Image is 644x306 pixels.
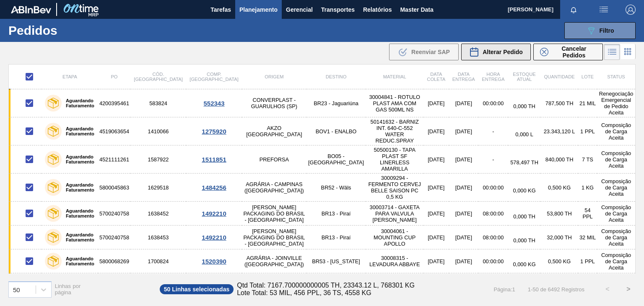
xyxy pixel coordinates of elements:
[427,72,445,82] span: Data coleta
[98,202,130,226] td: 5700240758
[98,174,130,202] td: 5800045863
[478,145,508,174] td: -
[449,249,479,273] td: [DATE]
[98,89,130,117] td: 4200395461
[423,226,449,249] td: [DATE]
[9,117,636,145] a: Aguardando Faturamento45190636541410066AKZO [GEOGRAPHIC_DATA]BOV1 - ENALBO50141632 - BARNIZ INT. ...
[449,273,479,297] td: [DATE]
[130,89,186,117] td: 583824
[366,145,423,174] td: 50500130 - TAPA PLAST SF LINERLESS AMARILLA
[510,159,538,166] span: 578,497 TH
[306,117,366,145] td: BOV1 - ENALBO
[449,117,479,145] td: [DATE]
[597,117,635,145] td: Composição de Carga Aceita
[306,174,366,202] td: BR52 - Wäls
[452,72,475,82] span: Data entrega
[540,202,578,226] td: 53,800 TH
[98,117,130,145] td: 4519063654
[130,145,186,174] td: 1587922
[9,145,636,174] a: Aguardando Faturamento45211112611587922PREFORSABO05 - [GEOGRAPHIC_DATA]50500130 - TAPA PLAST SF L...
[9,89,636,117] a: Aguardando Faturamento4200395461583824CONVERPLAST - GUARULHOS (SP)BR23 - Jaguariúna30004841 - ROT...
[411,49,450,55] span: Reenviar SAP
[366,117,423,145] td: 50141632 - BARNIZ INT. 640-C-552 WATER REDUC.SPRAY
[578,89,597,117] td: 21 MIL
[62,232,95,242] label: Aguardando Faturamento
[578,117,597,145] td: 1 PPL
[578,174,597,202] td: 1 KG
[578,226,597,249] td: 32 MIL
[513,103,535,109] span: 0,000 TH
[187,234,241,241] div: 1492210
[363,5,392,15] span: Relatórios
[597,174,635,202] td: Composição de Carga Aceita
[533,44,603,60] div: Cancelar Pedidos em Massa
[98,226,130,249] td: 5700240758
[389,44,459,60] button: Reenviar SAP
[62,182,95,192] label: Aguardando Faturamento
[540,89,578,117] td: 787,500 TH
[306,226,366,249] td: BR13 - Piraí
[237,289,371,297] span: Lote Total: 53 MIL, 456 PPL, 36 TS, 4558 KG
[513,261,536,267] span: 0,000 KG
[478,89,508,117] td: 00:00:00
[423,89,449,117] td: [DATE]
[597,273,635,297] td: Composição de Carga Aceita
[597,145,635,174] td: Composição de Carga Aceita
[478,117,508,145] td: -
[449,202,479,226] td: [DATE]
[513,213,535,220] span: 0,000 TH
[321,5,355,15] span: Transportes
[265,74,283,79] span: Origem
[482,72,504,82] span: Hora Entrega
[423,202,449,226] td: [DATE]
[540,226,578,249] td: 32,000 TH
[242,89,306,117] td: CONVERPLAST - GUARULHOS (SP)
[187,156,241,163] div: 1511851
[599,5,609,15] img: userActions
[533,44,603,60] button: Cancelar Pedidos
[483,49,523,55] span: Alterar Pedido
[187,210,241,217] div: 1492210
[130,174,186,202] td: 1629518
[423,174,449,202] td: [DATE]
[366,89,423,117] td: 30004841 - ROTULO PLAST AMA COM GAS 500ML NS
[286,5,313,15] span: Gerencial
[98,145,130,174] td: 4521111261
[130,117,186,145] td: 1410066
[366,174,423,202] td: 30009294 - FERMENTO CERVEJ BELLE SAISON PC 0,5 KG
[210,5,231,15] span: Tarefas
[306,202,366,226] td: BR13 - Piraí
[383,74,406,79] span: Material
[366,249,423,273] td: 30008315 - LEVADURA ABBAYE
[600,27,614,34] span: Filtro
[160,284,234,294] span: 50 Linhas selecionadas
[528,286,584,293] span: 1 - 50 de 6492 Registros
[242,226,306,249] td: [PERSON_NAME] PACKAGING DO BRASIL - [GEOGRAPHIC_DATA]
[326,74,347,79] span: Destino
[62,256,95,266] label: Aguardando Faturamento
[13,286,20,293] div: 50
[9,249,636,273] a: Aguardando Faturamento58000682691700824AGRÁRIA - JOINVILLE ([GEOGRAPHIC_DATA])BR53 - [US_STATE]30...
[239,5,278,15] span: Planejamento
[597,279,618,300] button: <
[242,249,306,273] td: AGRÁRIA - JOINVILLE ([GEOGRAPHIC_DATA])
[130,226,186,249] td: 1638453
[604,44,620,60] div: Visão em Lista
[560,4,587,16] button: Notificações
[478,273,508,297] td: 00:00:00
[578,145,597,174] td: 7 TS
[540,273,578,297] td: 4.500,000 KG
[423,145,449,174] td: [DATE]
[540,174,578,202] td: 0,500 KG
[55,283,81,296] span: Linhas por página
[618,279,639,300] button: >
[540,117,578,145] td: 23.343,120 L
[513,72,536,82] span: Estoque atual
[187,100,241,107] div: 552343
[366,273,423,297] td: 30009119 - [PERSON_NAME]
[478,174,508,202] td: 00:00:00
[513,237,535,244] span: 0,000 TH
[62,208,95,218] label: Aguardando Faturamento
[366,202,423,226] td: 30003714 - GAXETA PARA VALVULA [PERSON_NAME]
[578,273,597,297] td: 4500 KG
